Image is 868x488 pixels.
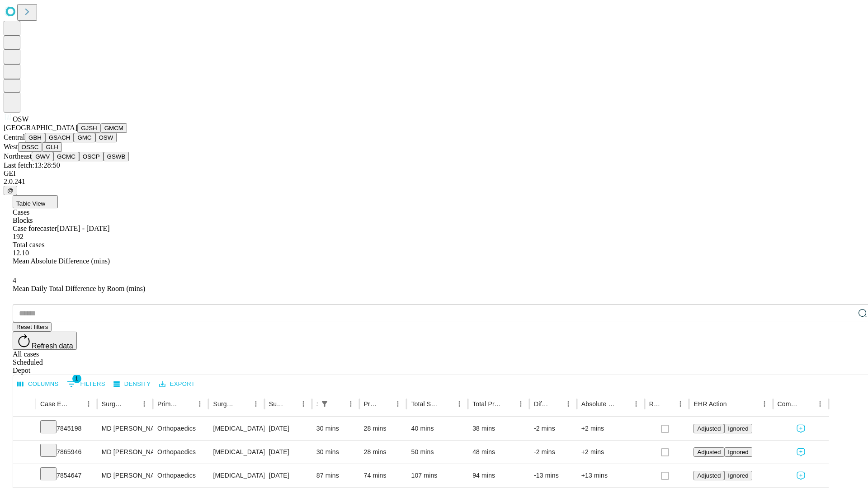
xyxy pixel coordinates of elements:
[18,421,31,437] button: Expand
[213,417,259,440] div: [MEDICAL_DATA] RELEASE
[758,398,771,410] button: Menu
[157,441,204,464] div: Orthopaedics
[57,225,109,232] span: [DATE] - [DATE]
[297,398,310,410] button: Menu
[411,441,463,464] div: 50 mins
[95,133,117,142] button: OSW
[32,342,73,350] span: Refresh data
[318,398,331,410] div: 1 active filter
[72,374,81,383] span: 1
[344,398,357,410] button: Menu
[82,398,95,410] button: Menu
[102,441,148,464] div: MD [PERSON_NAME]
[284,398,297,410] button: Sort
[40,417,93,440] div: 7845198
[379,398,392,410] button: Sort
[316,417,355,440] div: 30 mins
[70,398,82,410] button: Sort
[111,377,153,391] button: Density
[332,398,344,410] button: Sort
[693,424,724,433] button: Adjusted
[181,398,193,410] button: Sort
[101,123,127,133] button: GMCM
[411,417,463,440] div: 40 mins
[693,447,724,457] button: Adjusted
[269,400,283,408] div: Surgery Date
[318,398,331,410] button: Show filters
[316,441,355,464] div: 30 mins
[13,233,24,240] span: 192
[4,143,18,150] span: West
[549,398,562,410] button: Sort
[40,464,93,487] div: 7854647
[724,447,752,457] button: Ignored
[617,398,630,410] button: Sort
[364,400,378,408] div: Predicted In Room Duration
[18,445,31,460] button: Expand
[534,464,572,487] div: -13 mins
[724,471,752,480] button: Ignored
[53,152,79,161] button: GCMC
[4,124,77,131] span: [GEOGRAPHIC_DATA]
[581,441,640,464] div: +2 mins
[649,400,661,408] div: Resolved in EHR
[697,472,721,479] span: Adjusted
[581,417,640,440] div: +2 mins
[79,152,104,161] button: OSCP
[237,398,250,410] button: Sort
[16,324,48,330] span: Reset filters
[25,133,45,142] button: GBH
[213,400,236,408] div: Surgery Name
[4,178,864,186] div: 2.0.241
[440,398,453,410] button: Sort
[213,441,259,464] div: [MEDICAL_DATA] RELEASE
[102,400,124,408] div: Surgeon Name
[13,115,29,123] span: OSW
[18,142,42,152] button: OSSC
[4,152,32,160] span: Northeast
[316,400,317,408] div: Scheduled In Room Duration
[630,398,642,410] button: Menu
[364,464,402,487] div: 74 mins
[40,400,69,408] div: Case Epic Id
[77,123,101,133] button: GJSH
[728,398,741,410] button: Sort
[138,398,151,410] button: Menu
[581,464,640,487] div: +13 mins
[661,398,674,410] button: Sort
[32,152,53,161] button: GWV
[4,133,25,141] span: Central
[157,377,197,391] button: Export
[65,377,108,391] button: Show filters
[4,169,864,178] div: GEI
[801,398,814,410] button: Sort
[534,441,572,464] div: -2 mins
[13,257,110,265] span: Mean Absolute Difference (mins)
[157,464,204,487] div: Orthopaedics
[364,417,402,440] div: 28 mins
[13,225,57,232] span: Case forecaster
[7,187,14,194] span: @
[693,471,724,480] button: Adjusted
[269,464,307,487] div: [DATE]
[364,441,402,464] div: 28 mins
[18,468,31,484] button: Expand
[724,424,752,433] button: Ignored
[472,400,501,408] div: Total Predicted Duration
[581,400,616,408] div: Absolute Difference
[534,417,572,440] div: -2 mins
[392,398,404,410] button: Menu
[213,464,259,487] div: [MEDICAL_DATA] METACARPOPHALANGEAL
[693,400,726,408] div: EHR Action
[13,195,58,208] button: Table View
[250,398,262,410] button: Menu
[453,398,466,410] button: Menu
[104,152,129,161] button: GSWB
[4,186,17,195] button: @
[157,417,204,440] div: Orthopaedics
[472,417,525,440] div: 38 mins
[728,449,748,455] span: Ignored
[102,464,148,487] div: MD [PERSON_NAME]
[42,142,61,152] button: GLH
[15,377,61,391] button: Select columns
